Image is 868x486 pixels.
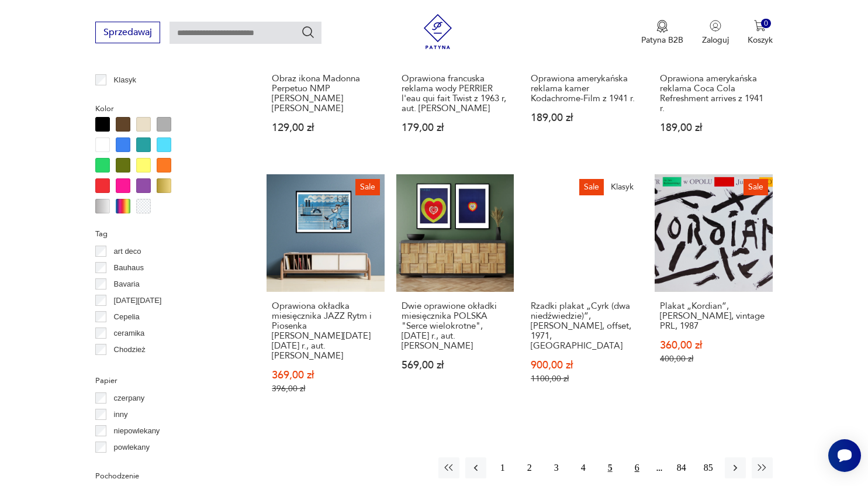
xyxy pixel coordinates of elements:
p: Ćmielów [114,360,143,373]
a: Dwie oprawione okładki miesięcznika POLSKA "Serce wielokrotne", maj 1964 r., aut. Roman Cieślewic... [396,174,514,416]
img: Patyna - sklep z meblami i dekoracjami vintage [420,14,455,49]
button: 85 [698,457,719,478]
button: 3 [546,457,567,478]
div: 0 [761,19,771,29]
p: art deco [114,245,141,258]
p: 129,00 zł [272,123,379,133]
h3: Dwie oprawione okładki miesięcznika POLSKA "Serce wielokrotne", [DATE] r., aut. [PERSON_NAME] [402,301,509,351]
img: Ikona koszyka [754,20,766,32]
p: Bauhaus [114,261,144,274]
p: 369,00 zł [272,370,379,380]
p: 900,00 zł [531,360,638,370]
p: [DATE][DATE] [114,294,162,307]
button: 0Koszyk [748,20,773,46]
p: 569,00 zł [402,360,509,370]
p: inny [114,408,128,421]
p: 189,00 zł [660,123,767,133]
h3: Oprawiona amerykańska reklama kamer Kodachrome-Film z 1941 r. [531,74,638,104]
iframe: Smartsupp widget button [828,439,861,472]
p: 396,00 zł [272,384,379,394]
a: SaleKlasykRzadki plakat „Cyrk (dwa niedźwiedzie)”, Wiktor Górka, offset, 1971, PolskaRzadki plaka... [525,174,643,416]
a: SaleOprawiona okładka miesięcznika JAZZ Rytm i Piosenka z lipiec-sierpień 1977 r., aut. Andrzej K... [267,174,384,416]
p: Bavaria [114,278,140,291]
h3: Obraz ikona Madonna Perpetuo NMP [PERSON_NAME] [PERSON_NAME] [272,74,379,113]
button: Szukaj [301,25,315,39]
button: Zaloguj [702,20,729,46]
p: powlekany [114,441,150,454]
p: ceramika [114,327,145,340]
p: Tag [95,228,238,240]
h3: Plakat „Kordian”, [PERSON_NAME], vintage PRL, 1987 [660,301,767,331]
button: 1 [492,457,513,478]
p: Chodzież [114,343,146,356]
button: 84 [671,457,692,478]
p: Pochodzenie [95,470,238,482]
p: Papier [95,374,238,387]
h3: Rzadki plakat „Cyrk (dwa niedźwiedzie)”, [PERSON_NAME], offset, 1971, [GEOGRAPHIC_DATA] [531,301,638,351]
img: Ikona medalu [656,20,668,33]
img: Ikonka użytkownika [710,20,721,32]
a: Sprzedawaj [95,29,160,37]
p: Klasyk [114,74,136,87]
p: niepowlekany [114,425,160,437]
a: Ikona medaluPatyna B2B [641,20,683,46]
button: 6 [627,457,648,478]
h3: Oprawiona okładka miesięcznika JAZZ Rytm i Piosenka [PERSON_NAME][DATE][DATE] r., aut. [PERSON_NAME] [272,301,379,361]
button: Patyna B2B [641,20,683,46]
button: Sprzedawaj [95,22,160,43]
h3: Oprawiona francuska reklama wody PERRIER l'eau qui fait Twist z 1963 r, aut. [PERSON_NAME] [402,74,509,113]
p: Koszyk [748,35,773,46]
h3: Oprawiona amerykańska reklama Coca Cola Refreshment arrives z 1941 r. [660,74,767,113]
p: czerpany [114,392,145,405]
p: Patyna B2B [641,35,683,46]
p: Kolor [95,102,238,115]
p: 1100,00 zł [531,374,638,384]
p: 189,00 zł [531,113,638,123]
p: Zaloguj [702,35,729,46]
button: 2 [519,457,540,478]
p: 179,00 zł [402,123,509,133]
p: 400,00 zł [660,354,767,364]
p: 360,00 zł [660,340,767,350]
button: 5 [600,457,621,478]
p: Cepelia [114,311,140,323]
button: 4 [573,457,594,478]
a: SalePlakat „Kordian”, Henryk Tomaszewski, vintage PRL, 1987Plakat „Kordian”, [PERSON_NAME], vinta... [655,174,772,416]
